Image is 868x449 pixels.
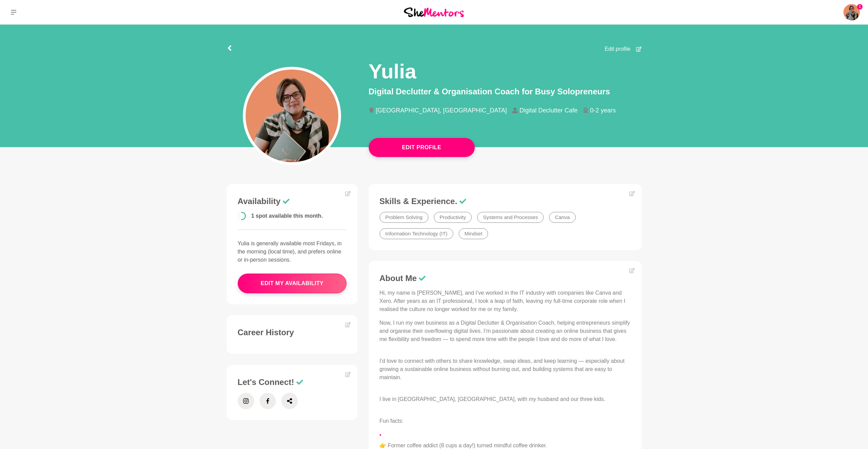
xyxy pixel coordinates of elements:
[404,7,464,17] img: She Mentors Logo
[380,395,631,412] p: I live in [GEOGRAPHIC_DATA], [GEOGRAPHIC_DATA], with my husband and our three kids.
[380,417,631,425] p: Fun facts:
[369,107,513,113] li: [GEOGRAPHIC_DATA], [GEOGRAPHIC_DATA]
[281,393,298,409] a: Share
[843,4,860,20] img: Yulia
[380,196,631,206] h3: Skills & Experience.
[583,107,621,113] li: 0-2 years
[238,239,347,264] p: Yulia is generally available most Fridays, in the morning (local time), and prefers online or in-...
[380,273,631,283] h3: About Me
[369,59,416,84] h1: Yulia
[238,393,254,409] a: Instagram
[369,86,642,98] p: Digital Declutter & Organisation Coach for Busy Solopreneurs
[238,377,347,387] h3: Let's Connect!
[238,196,347,206] h3: Availability
[857,4,863,10] span: 1
[380,319,631,352] p: Now, I run my own business as a Digital Declutter & Organisation Coach, helping entrepreneurs sim...
[512,107,583,113] li: Digital Declutter Cafe
[380,289,631,313] p: Hi, my name is [PERSON_NAME], and I’ve worked in the IT industry with companies like Canva and Xe...
[605,45,631,53] span: Edit profile
[251,213,323,219] span: 1 spot available this month.
[238,274,347,293] button: edit my availability
[369,138,475,157] button: Edit Profile
[843,4,860,20] a: Yulia1
[260,393,276,409] a: Facebook
[380,357,631,390] p: I’d love to connect with others to share knowledge, swap ideas, and keep learning — especially ab...
[238,327,347,338] h3: Career History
